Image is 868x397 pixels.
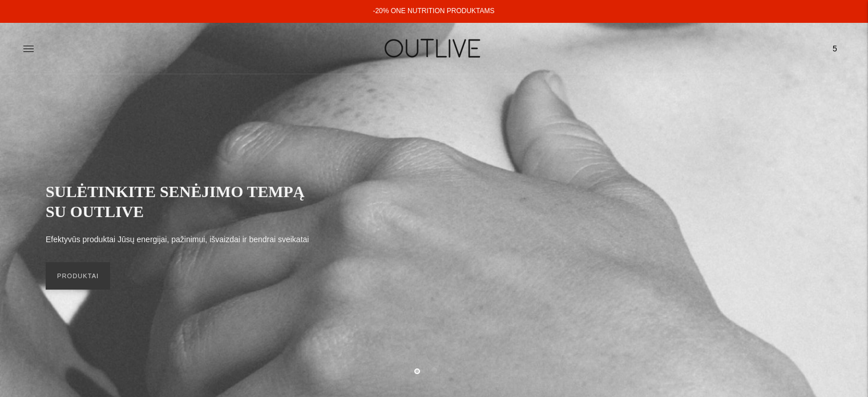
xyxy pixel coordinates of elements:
img: OUTLIVE [362,29,505,68]
a: -20% ONE NUTRITION PRODUKTAMS [373,7,494,15]
a: PRODUKTAI [46,262,110,290]
a: 5 [825,36,845,61]
button: Move carousel to slide 2 [431,367,437,373]
h2: SULĖTINKITE SENĖJIMO TEMPĄ SU OUTLIVE [46,182,320,222]
span: 5 [827,41,843,57]
p: Efektyvūs produktai Jūsų energijai, pažinimui, išvaizdai ir bendrai sveikatai [46,233,309,247]
button: Move carousel to slide 3 [448,367,454,373]
button: Move carousel to slide 1 [414,368,420,374]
